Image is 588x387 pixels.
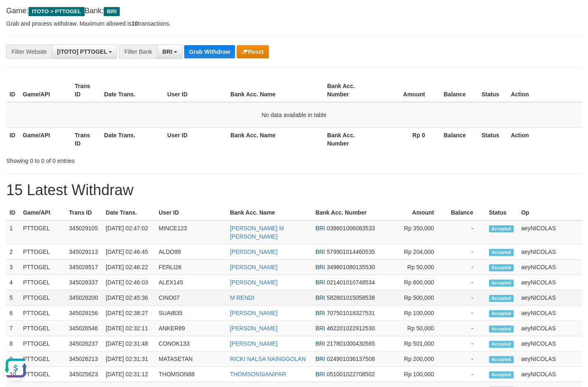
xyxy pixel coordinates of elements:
[71,127,101,151] th: Trans ID
[489,249,514,256] span: Accepted
[102,290,155,306] td: [DATE] 02:45:36
[6,336,20,351] td: 8
[315,264,325,270] span: BRI
[102,336,155,351] td: [DATE] 02:31:48
[478,127,507,151] th: Status
[489,341,514,348] span: Accepted
[391,306,446,321] td: Rp 100,000
[327,294,375,301] span: Copy 582801015058538 to clipboard
[327,225,375,232] span: Copy 038601006083533 to clipboard
[315,225,325,232] span: BRI
[489,325,514,332] span: Accepted
[66,205,102,220] th: Trans ID
[327,279,375,286] span: Copy 021401010748534 to clipboard
[391,275,446,290] td: Rp 600,000
[315,279,325,286] span: BRI
[230,371,286,377] a: THOMSONSIANIPAR
[327,248,375,255] span: Copy 579901014460535 to clipboard
[230,340,277,347] a: [PERSON_NAME]
[119,45,157,59] div: Filter Bank
[489,295,514,302] span: Accepted
[518,290,582,306] td: aeyNICOLAS
[315,310,325,316] span: BRI
[391,260,446,275] td: Rp 50,000
[155,336,227,351] td: CONOK133
[6,7,582,15] h4: Game: Bank:
[20,205,66,220] th: Game/API
[327,371,375,377] span: Copy 051001022708502 to clipboard
[66,220,102,244] td: 345029105
[155,220,227,244] td: MINCE123
[315,340,325,347] span: BRI
[507,79,582,102] th: Action
[102,321,155,336] td: [DATE] 02:32:11
[518,205,582,220] th: Op
[518,336,582,351] td: aeyNICOLAS
[391,244,446,260] td: Rp 204,000
[446,205,486,220] th: Balance
[327,264,375,270] span: Copy 349801080135530 to clipboard
[315,356,325,362] span: BRI
[57,48,107,55] span: [ITOTO] PTTOGEL
[327,310,375,316] span: Copy 707501018327531 to clipboard
[327,356,375,362] span: Copy 024901036137508 to clipboard
[6,102,582,128] td: No data available in table
[315,325,325,332] span: BRI
[518,220,582,244] td: aeyNICOLAS
[237,45,268,58] button: Reset
[518,260,582,275] td: aeyNICOLAS
[486,205,518,220] th: Status
[489,225,514,232] span: Accepted
[230,294,254,301] a: M RENDI
[6,260,20,275] td: 3
[324,79,376,102] th: Bank Acc. Number
[162,48,172,55] span: BRI
[6,19,582,28] p: Grab and process withdraw. Maximum allowed is transactions.
[101,79,164,102] th: Date Trans.
[66,351,102,367] td: 345026213
[19,79,71,102] th: Game/API
[446,290,486,306] td: -
[230,248,277,255] a: [PERSON_NAME]
[446,351,486,367] td: -
[391,290,446,306] td: Rp 500,000
[518,321,582,336] td: aeyNICOLAS
[489,264,514,271] span: Accepted
[489,371,514,378] span: Accepted
[20,306,66,321] td: PTTOGEL
[20,260,66,275] td: PTTOGEL
[28,7,85,16] span: ITOTO > PTTOGEL
[102,275,155,290] td: [DATE] 02:46:03
[3,3,28,28] button: Open LiveChat chat widget
[391,336,446,351] td: Rp 501,000
[446,220,486,244] td: -
[518,306,582,321] td: aeyNICOLAS
[6,205,20,220] th: ID
[164,127,227,151] th: User ID
[20,290,66,306] td: PTTOGEL
[446,306,486,321] td: -
[230,325,277,332] a: [PERSON_NAME]
[66,321,102,336] td: 345026546
[446,244,486,260] td: -
[104,7,120,16] span: BRI
[315,294,325,301] span: BRI
[157,45,183,59] button: BRI
[6,79,19,102] th: ID
[446,367,486,382] td: -
[6,321,20,336] td: 7
[155,306,227,321] td: SUAIB35
[391,321,446,336] td: Rp 50,000
[20,244,66,260] td: PTTOGEL
[489,279,514,287] span: Accepted
[20,351,66,367] td: PTTOGEL
[102,367,155,382] td: [DATE] 02:31:12
[391,351,446,367] td: Rp 200,000
[518,275,582,290] td: aeyNICOLAS
[489,356,514,363] span: Accepted
[155,260,227,275] td: FERLI26
[66,290,102,306] td: 345028200
[101,127,164,151] th: Date Trans.
[6,182,582,198] h1: 15 Latest Withdraw
[446,260,486,275] td: -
